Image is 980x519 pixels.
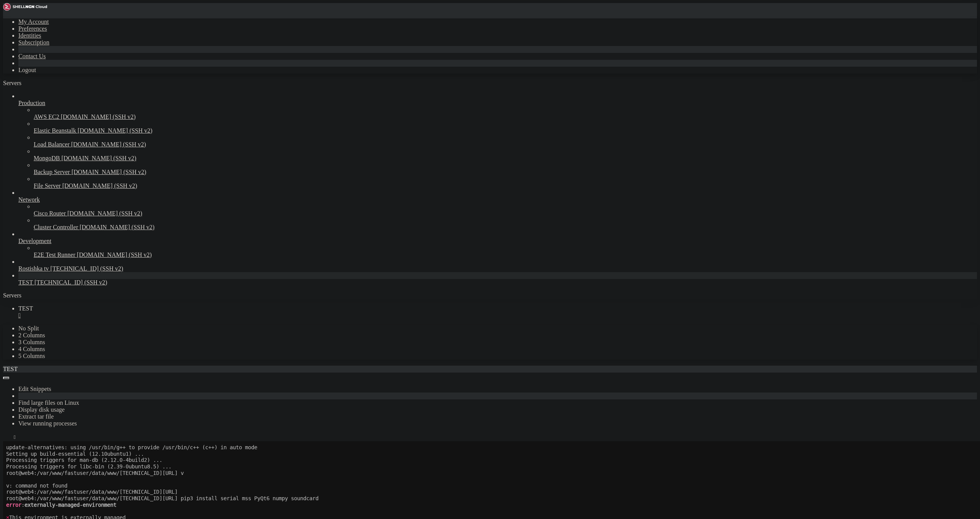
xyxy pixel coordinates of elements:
[62,182,137,189] span: [DOMAIN_NAME] (SSH v2)
[18,39,49,46] a: Subscription
[3,386,880,392] x-row: create a virtual environment using python3 -m venv path/to/venv.
[21,335,113,341] span: externally-managed-environment
[18,93,977,189] li: Production
[3,277,880,284] x-row: If you wish to install a non-Debian packaged Python application,
[3,322,15,328] span: hint
[3,137,880,143] x-row: If you wish to install a non-Debian packaged Python application,
[18,231,977,258] li: Development
[3,41,880,48] x-row: v: command not found
[18,399,79,406] a: Find large files on Linux
[3,233,880,239] x-row: install.
[34,107,977,120] li: AWS EC2 [DOMAIN_NAME] (SSH v2)
[3,48,880,54] x-row: root@web4:/var/www/fastuser/data/www/[TECHNICAL_ID][URL]
[168,462,171,468] div: (51, 72)
[34,210,977,217] a: Cisco Router [DOMAIN_NAME] (SSH v2)
[18,413,54,420] a: Extract tar file
[34,141,977,148] a: Load Balancer [DOMAIN_NAME] (SSH v2)
[3,245,880,252] x-row: If you wish to install a non-Debian-packaged Python package,
[3,112,880,118] x-row: create a virtual environment using python3 -m venv path/to/venv.
[3,315,880,322] x-row: : If you believe this is a mistake, please contact your Python installation or OS distribution pr...
[3,86,880,92] x-row: python3-xyz, where xyz is the package you are trying to
[18,339,45,345] a: 3 Columns
[3,449,880,456] x-row: : If you believe this is a mistake, please contact your Python installation or OS distribution pr...
[3,200,18,207] span: error
[3,194,880,201] x-row: root@web4:/var/www/fastuser/data/www/[TECHNICAL_ID][URL] python3 -m pip install serial mss PyQt6 ...
[3,226,880,233] x-row: python3-xyz, where xyz is the package you are trying to
[61,155,136,161] span: [DOMAIN_NAME] (SSH v2)
[3,437,880,443] x-row: See /usr/share/doc/python3.12/README.venv for more information.
[3,264,880,271] x-row: sure you have python3-full installed.
[18,196,977,203] a: Network
[34,127,977,134] a: Elastic Beanstalk [DOMAIN_NAME] (SSH v2)
[34,141,70,148] span: Load Balancer
[34,155,977,162] a: MongoDB [DOMAIN_NAME] (SSH v2)
[18,346,45,352] a: 4 Columns
[34,113,59,120] span: AWS EC2
[18,279,33,286] span: TEST
[34,279,107,286] span: [TECHNICAL_ID] (SSH v2)
[3,10,880,16] x-row: Setting up build-essential (12.10ubuntu1) ...
[3,182,15,188] span: hint
[3,328,880,335] x-row: root@web4:/var/www/fastuser/data/www/[TECHNICAL_ID][URL] python3 -m pip install Pyqt6
[3,61,880,67] x-row: :
[34,113,977,120] a: AWS EC2 [DOMAIN_NAME] (SSH v2)
[34,203,977,217] li: Cisco Router [DOMAIN_NAME] (SSH v2)
[34,162,977,176] li: Backup Server [DOMAIN_NAME] (SSH v2)
[18,312,977,319] div: 
[18,238,977,245] a: Development
[18,332,45,338] a: 2 Columns
[34,127,76,134] span: Elastic Beanstalk
[3,347,880,354] x-row: This environment is externally managed
[34,155,60,161] span: MongoDB
[3,258,880,264] x-row: Then use path/to/venv/bin/python and path/to/venv/bin/pip. Make
[18,386,51,392] a: Edit Snippets
[3,398,880,405] x-row: sure you have python3-full installed.
[61,113,136,120] span: [DOMAIN_NAME] (SSH v2)
[3,366,880,373] x-row: install.
[34,182,977,189] a: File Server [DOMAIN_NAME] (SSH v2)
[18,258,977,272] li: Rostishka tv [TECHNICAL_ID] (SSH v2)
[3,3,47,11] img: Shellngn
[3,315,15,322] span: note
[34,134,977,148] li: Load Balancer [DOMAIN_NAME] (SSH v2)
[34,251,977,258] a: E2E Test Runner [DOMAIN_NAME] (SSH v2)
[3,92,880,99] x-row: install.
[51,265,123,272] span: [TECHNICAL_ID] (SSH v2)
[3,61,18,67] span: error
[14,434,16,440] div: 
[3,411,880,417] x-row: If you wish to install a non-Debian packaged Python application,
[71,141,146,148] span: [DOMAIN_NAME] (SSH v2)
[3,360,880,366] x-row: python3-xyz, where xyz is the package you are trying to
[11,433,19,441] button: 
[18,189,977,231] li: Network
[18,25,47,32] a: Preferences
[3,290,880,296] x-row: virtual environment for you. Make sure you have pipx installed.
[18,32,41,39] a: Identities
[3,353,12,360] span: ╰─>
[3,220,880,226] x-row: To install Python packages system-wide, try apt install
[3,149,880,156] x-row: virtual environment for you. Make sure you have pipx installed.
[3,29,880,35] x-row: root@web4:/var/www/fastuser/data/www/[TECHNICAL_ID][URL] v
[3,105,880,112] x-row: If you wish to install a non-Debian-packaged Python package,
[3,462,880,468] x-row: root@web4:/var/www/fastuser/data/www/[TECHNICAL_ID][URL]
[34,251,75,258] span: E2E Test Runner
[18,325,39,332] a: No Split
[3,251,880,258] x-row: create a virtual environment using python3 -m venv path/to/venv.
[3,200,880,207] x-row: :
[3,163,880,169] x-row: See /usr/share/doc/python3.12/README.venv for more information.
[3,214,880,220] x-row: This environment is externally managed
[34,148,977,162] li: MongoDB [DOMAIN_NAME] (SSH v2)
[21,200,113,207] span: externally-managed-environment
[34,217,977,231] li: Cluster Controller [DOMAIN_NAME] (SSH v2)
[34,176,977,189] li: File Server [DOMAIN_NAME] (SSH v2)
[3,392,880,398] x-row: Then use path/to/venv/bin/python and path/to/venv/bin/pip. Make
[18,305,977,319] a: TEST
[3,284,880,290] x-row: it may be easiest to use pipx install xyz, which will manage a
[3,424,880,430] x-row: virtual environment for you. Make sure you have pipx installed.
[3,175,15,181] span: note
[3,455,15,462] span: hint
[3,417,880,424] x-row: it may be easiest to use pipx install xyz, which will manage a
[3,335,880,341] x-row: :
[18,265,49,272] span: Rostishka tv
[3,182,880,188] x-row: : See PEP 668 for the detailed specification.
